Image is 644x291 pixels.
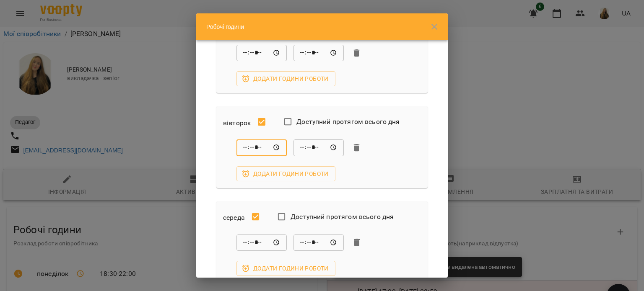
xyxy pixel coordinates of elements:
button: Видалити [351,47,363,59]
div: До [293,234,344,251]
span: Додати години роботи [243,169,329,179]
button: Додати години роботи [236,166,335,181]
span: Додати години роботи [243,263,329,273]
h6: середа [223,212,245,224]
h6: вівторок [223,117,251,129]
span: Додати години роботи [243,74,329,84]
div: Від [236,234,287,251]
div: Робочі години [196,13,448,40]
span: Доступний протягом всього дня [296,117,400,127]
button: Видалити [351,142,363,154]
div: До [293,139,344,156]
span: Доступний протягом всього дня [291,212,394,222]
button: Видалити [351,236,363,249]
div: Від [236,139,287,156]
button: Додати години роботи [236,261,335,276]
button: Додати години роботи [236,71,335,86]
div: Від [236,45,287,62]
